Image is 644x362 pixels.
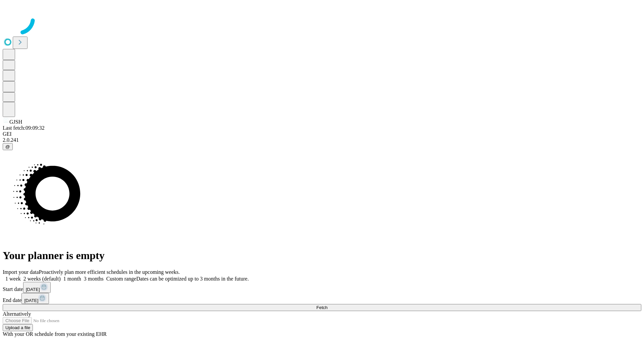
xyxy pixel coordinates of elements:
[3,131,641,137] div: GEI
[3,137,641,143] div: 2.0.241
[136,276,249,282] span: Dates can be optimized up to 3 months in the future.
[9,119,22,125] span: GJSH
[23,276,61,282] span: 2 weeks (default)
[3,304,641,311] button: Fetch
[3,125,45,131] span: Last fetch: 09:09:32
[39,269,180,275] span: Proactively plan more efficient schedules in the upcoming weeks.
[3,249,641,262] h1: Your planner is empty
[63,276,81,282] span: 1 month
[3,269,39,275] span: Import your data
[23,282,51,293] button: [DATE]
[3,311,31,317] span: Alternatively
[106,276,136,282] span: Custom range
[5,144,10,149] span: @
[316,305,327,310] span: Fetch
[3,143,13,150] button: @
[26,287,40,292] span: [DATE]
[84,276,104,282] span: 3 months
[3,324,33,331] button: Upload a file
[5,276,21,282] span: 1 week
[3,293,641,304] div: End date
[21,293,49,304] button: [DATE]
[3,282,641,293] div: Start date
[3,331,107,337] span: With your OR schedule from your existing EHR
[24,298,38,303] span: [DATE]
